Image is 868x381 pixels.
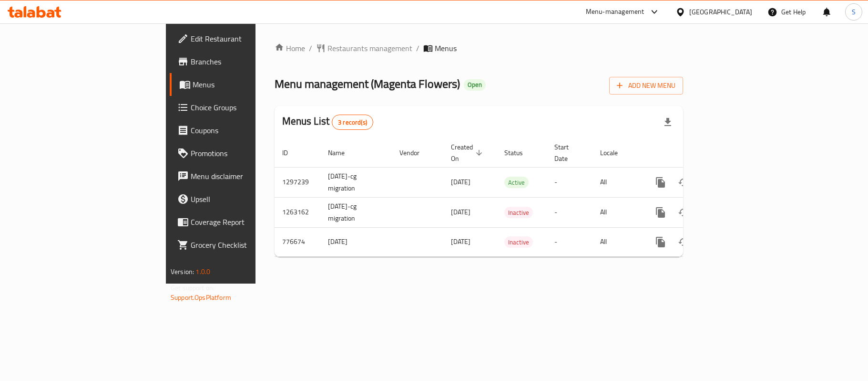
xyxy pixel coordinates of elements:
[672,201,695,224] button: Change Status
[170,96,311,119] a: Choice Groups
[171,291,231,304] a: Support.OpsPlatform
[191,148,303,159] span: Promotions
[399,147,432,159] span: Vendor
[617,80,675,92] span: Add New Menu
[275,73,460,95] span: Menu management ( Magenta Flowers )
[609,77,683,95] button: Add New Menu
[504,207,533,218] span: Inactive
[656,111,679,134] div: Export file
[547,167,592,197] td: -
[592,197,642,227] td: All
[592,227,642,256] td: All
[195,265,210,278] span: 1.0.0
[416,42,419,54] li: /
[852,7,856,17] span: S
[275,42,683,54] nav: breadcrumb
[191,125,303,136] span: Coupons
[464,79,486,91] div: Open
[320,227,392,256] td: [DATE]
[170,27,311,50] a: Edit Restaurant
[672,171,695,194] button: Change Status
[320,197,392,227] td: [DATE]-cg migration
[170,119,311,142] a: Coupons
[689,7,752,17] div: [GEOGRAPHIC_DATA]
[282,147,300,159] span: ID
[170,211,311,233] a: Coverage Report
[282,114,373,130] h2: Menus List
[554,141,581,164] span: Start Date
[464,81,486,89] span: Open
[451,176,470,188] span: [DATE]
[191,56,303,67] span: Branches
[191,239,303,251] span: Grocery Checklist
[600,147,630,159] span: Locale
[586,6,644,18] div: Menu-management
[191,193,303,205] span: Upsell
[332,115,373,130] div: Total records count
[191,170,303,182] span: Menu disclaimer
[504,147,535,159] span: Status
[332,118,373,127] span: 3 record(s)
[170,50,311,73] a: Branches
[170,73,311,96] a: Menus
[193,79,303,90] span: Menus
[328,147,357,159] span: Name
[672,231,695,254] button: Change Status
[170,188,311,211] a: Upsell
[547,197,592,227] td: -
[649,231,672,254] button: more
[327,42,412,54] span: Restaurants management
[649,201,672,224] button: more
[642,138,748,168] th: Actions
[504,237,533,248] span: Inactive
[191,102,303,113] span: Choice Groups
[435,42,457,54] span: Menus
[275,138,748,257] table: enhanced table
[191,33,303,44] span: Edit Restaurant
[316,42,412,54] a: Restaurants management
[320,167,392,197] td: [DATE]-cg migration
[170,165,311,188] a: Menu disclaimer
[171,282,214,294] span: Get support on:
[170,233,311,256] a: Grocery Checklist
[592,167,642,197] td: All
[451,235,470,248] span: [DATE]
[171,265,194,278] span: Version:
[504,177,529,188] span: Active
[649,171,672,194] button: more
[547,227,592,256] td: -
[191,216,303,228] span: Coverage Report
[451,141,485,164] span: Created On
[170,142,311,165] a: Promotions
[451,206,470,218] span: [DATE]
